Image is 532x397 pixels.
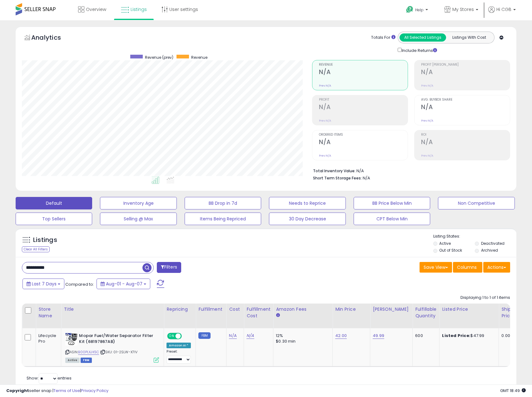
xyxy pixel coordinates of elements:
span: Aug-01 - Aug-07 [106,281,142,287]
button: Last 7 Days [22,279,64,289]
span: ROI [421,133,510,137]
small: Prev: N/A [319,119,331,123]
div: Amazon Fees [276,306,330,313]
div: Cost [229,306,241,313]
button: Inventory Age [100,197,177,209]
div: [PERSON_NAME] [373,306,410,313]
span: Revenue [191,55,207,60]
label: Archived [481,248,498,253]
span: My Stores [452,6,474,13]
span: Last 7 Days [32,281,57,287]
span: N/A [363,175,370,181]
span: 2025-08-15 18:49 GMT [500,388,526,394]
small: Amazon Fees. [276,313,280,318]
h2: N/A [421,103,510,112]
img: 51jzfe53mOL._SL40_.jpg [65,333,77,345]
button: All Selected Listings [400,33,446,42]
div: Amazon AI * [167,343,191,348]
div: 0.00 [501,333,512,339]
span: Revenue (prev) [145,55,173,60]
button: Needs to Reprice [269,197,346,209]
h2: N/A [319,103,408,112]
a: N/A [246,333,254,339]
div: Min Price [335,306,367,313]
b: Short Term Storage Fees: [313,175,362,181]
button: Items Being Repriced [185,213,261,225]
span: | SKU: 01-2SLW-X7IV [100,349,137,354]
button: Non Competitive [438,197,515,209]
a: B00PLXJK5C [78,349,99,355]
h2: N/A [421,68,510,77]
small: Prev: N/A [421,119,433,123]
span: Show: entries [27,375,72,381]
div: Ship Price [501,306,514,319]
span: Profit [PERSON_NAME] [421,63,510,67]
small: FBM [198,332,211,339]
h5: Analytics [31,33,73,43]
small: Prev: N/A [421,154,433,158]
button: Filters [157,262,181,273]
h2: N/A [319,138,408,147]
div: Title [64,306,161,313]
button: BB Drop in 7d [185,197,261,209]
div: Preset: [167,349,191,364]
label: Out of Stock [439,248,462,253]
div: Fulfillment Cost [246,306,271,319]
button: Default [16,197,92,209]
span: Overview [86,6,106,13]
a: Help [401,1,434,20]
button: CPT Below Min [354,213,430,225]
button: Aug-01 - Aug-07 [97,279,150,289]
a: N/A [229,333,236,339]
div: seller snap | | [6,388,108,394]
label: Deactivated [481,241,505,246]
li: N/A [313,167,505,174]
div: Store Name [38,306,58,319]
b: Listed Price: [442,333,470,339]
span: Ordered Items [319,133,408,137]
button: Top Sellers [16,213,92,225]
a: Hi CGB [488,6,516,20]
button: Listings With Cost [446,33,492,42]
span: FBM [81,358,92,363]
p: Listing States: [433,234,516,239]
span: Columns [457,264,477,270]
button: Save View [420,262,452,273]
div: $47.99 [442,333,494,339]
a: 42.00 [335,333,347,339]
div: 600 [415,333,435,339]
span: Profit [319,98,408,102]
strong: Copyright [6,388,29,394]
small: Prev: N/A [319,84,331,88]
h2: N/A [319,68,408,77]
span: ON [168,334,176,339]
button: BB Price Below Min [354,197,430,209]
small: Prev: N/A [421,84,433,88]
span: Compared to: [65,281,94,287]
button: 30 Day Decrease [269,213,346,225]
div: 12% [276,333,328,339]
span: Avg. Buybox Share [421,98,510,102]
b: Total Inventory Value: [313,168,355,173]
div: Clear All Filters [22,246,50,252]
label: Active [439,241,451,246]
a: Terms of Use [53,388,80,394]
button: Actions [483,262,510,273]
button: Selling @ Max [100,213,177,225]
div: Include Returns [393,47,445,54]
a: Privacy Policy [81,388,108,394]
div: $0.30 min [276,339,328,344]
div: ASIN: [65,333,159,362]
h2: N/A [421,138,510,147]
div: Repricing [167,306,193,313]
div: Fulfillable Quantity [415,306,437,319]
span: Hi CGB [496,6,511,13]
span: Listings [131,6,147,13]
div: Lifecycle Pro [38,333,56,344]
h5: Listings [33,236,57,244]
div: Displaying 1 to 1 of 1 items [460,295,510,301]
button: Columns [453,262,482,273]
div: Listed Price [442,306,496,313]
small: Prev: N/A [319,154,331,158]
span: OFF [181,334,191,339]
